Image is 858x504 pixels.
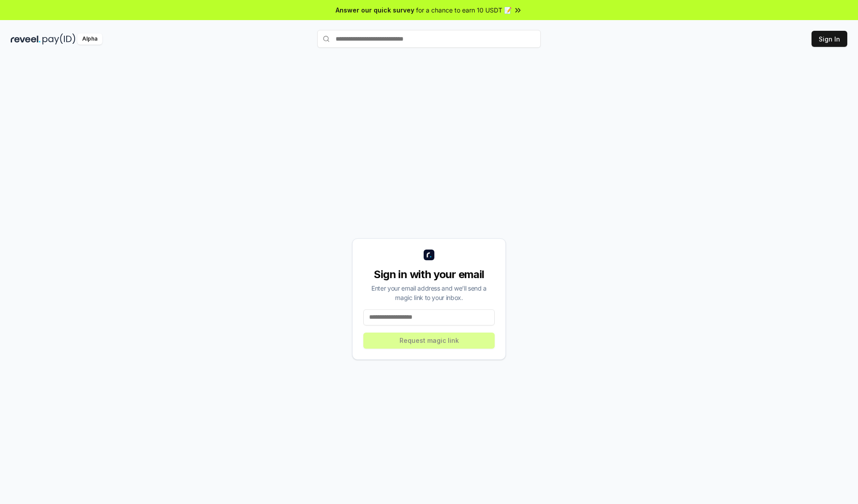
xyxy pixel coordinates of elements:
img: logo_small [424,250,434,260]
div: Enter your email address and we’ll send a magic link to your inbox. [363,283,495,302]
img: reveel_dark [11,33,41,45]
button: Sign In [812,31,847,47]
div: Alpha [77,33,102,45]
div: Sign in with your email [363,267,495,282]
span: Answer our quick survey [336,5,414,15]
img: pay_id [42,33,76,45]
span: for a chance to earn 10 USDT 📝 [416,5,512,15]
